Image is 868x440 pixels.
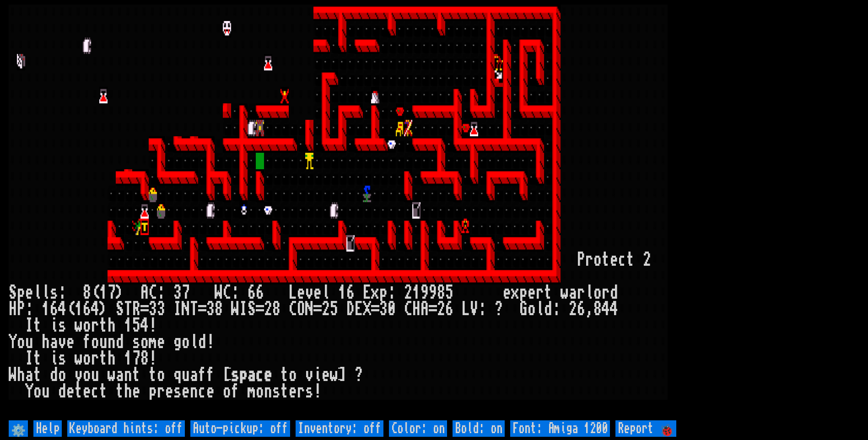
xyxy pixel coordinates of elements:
[50,350,58,367] div: i
[173,334,182,350] div: g
[231,367,239,383] div: s
[462,301,470,317] div: L
[190,367,198,383] div: a
[157,301,165,317] div: 3
[124,350,132,367] div: 1
[91,334,99,350] div: o
[157,334,165,350] div: e
[149,317,157,334] div: !
[157,284,165,301] div: :
[190,383,198,400] div: n
[313,301,322,317] div: =
[25,317,33,334] div: I
[99,284,108,301] div: 1
[116,284,124,301] div: )
[256,367,264,383] div: c
[17,334,25,350] div: o
[272,383,280,400] div: s
[346,301,355,317] div: D
[50,301,58,317] div: 6
[280,367,289,383] div: t
[511,284,519,301] div: x
[536,301,544,317] div: l
[272,301,280,317] div: 8
[585,301,593,317] div: ,
[355,301,363,317] div: E
[25,334,33,350] div: u
[552,301,561,317] div: :
[58,317,66,334] div: s
[206,383,215,400] div: e
[116,367,124,383] div: a
[91,284,99,301] div: (
[140,284,149,301] div: A
[157,383,165,400] div: r
[198,383,206,400] div: c
[528,301,536,317] div: o
[248,367,256,383] div: a
[132,350,140,367] div: 7
[371,301,379,317] div: =
[198,301,206,317] div: =
[58,383,66,400] div: d
[429,301,437,317] div: =
[231,383,239,400] div: f
[280,383,289,400] div: t
[289,383,297,400] div: e
[313,284,322,301] div: e
[223,284,231,301] div: C
[9,334,17,350] div: Y
[577,252,585,268] div: P
[140,334,149,350] div: o
[33,317,42,334] div: t
[610,301,618,317] div: 4
[25,367,33,383] div: a
[67,420,185,437] input: Keyboard hints: off
[602,252,610,268] div: t
[83,317,91,334] div: o
[643,252,651,268] div: 2
[626,252,635,268] div: t
[50,284,58,301] div: s
[593,301,602,317] div: 8
[75,317,83,334] div: w
[58,367,66,383] div: o
[322,284,330,301] div: l
[132,301,140,317] div: R
[173,301,182,317] div: I
[305,301,313,317] div: N
[182,367,190,383] div: u
[173,367,182,383] div: q
[25,301,33,317] div: :
[305,284,313,301] div: v
[470,301,478,317] div: V
[593,284,602,301] div: o
[437,284,445,301] div: 8
[83,284,91,301] div: 8
[248,383,256,400] div: m
[577,301,585,317] div: 6
[58,301,66,317] div: 4
[140,301,149,317] div: =
[99,334,108,350] div: u
[99,317,108,334] div: t
[75,383,83,400] div: t
[206,301,215,317] div: 3
[17,301,25,317] div: P
[346,284,355,301] div: 6
[412,301,421,317] div: H
[256,383,264,400] div: o
[503,284,511,301] div: e
[83,334,91,350] div: f
[610,252,618,268] div: e
[388,301,396,317] div: 0
[91,317,99,334] div: r
[25,350,33,367] div: I
[313,383,322,400] div: !
[585,252,593,268] div: r
[338,367,346,383] div: ]
[305,383,313,400] div: s
[83,301,91,317] div: 6
[421,284,429,301] div: 9
[289,367,297,383] div: o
